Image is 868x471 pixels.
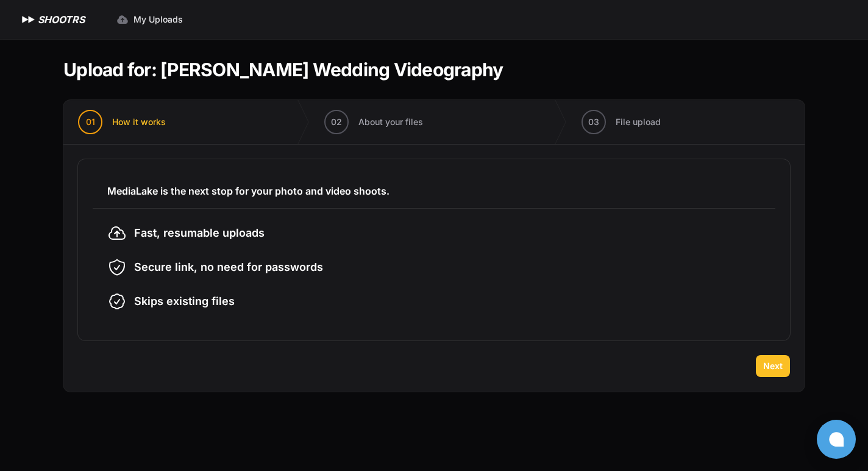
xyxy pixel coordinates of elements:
[133,13,183,26] span: My Uploads
[756,355,790,377] button: Next
[86,116,95,128] span: 01
[331,116,342,128] span: 02
[63,100,180,144] button: 01 How it works
[134,225,265,242] span: Fast, resumable uploads
[109,9,190,31] a: My Uploads
[38,12,85,27] h1: SHOOTRS
[567,100,675,144] button: 03 File upload
[817,420,856,459] button: Open chat window
[107,184,761,198] h3: MediaLake is the next stop for your photo and video shoots.
[112,116,166,128] span: How it works
[763,360,783,372] span: Next
[310,100,438,144] button: 02 About your files
[63,59,503,81] h1: Upload for: [PERSON_NAME] Wedding Videography
[588,116,599,128] span: 03
[20,12,85,27] a: SHOOTRS SHOOTRS
[358,116,423,128] span: About your files
[134,259,323,276] span: Secure link, no need for passwords
[20,12,38,27] img: SHOOTRS
[134,293,235,310] span: Skips existing files
[616,116,661,128] span: File upload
